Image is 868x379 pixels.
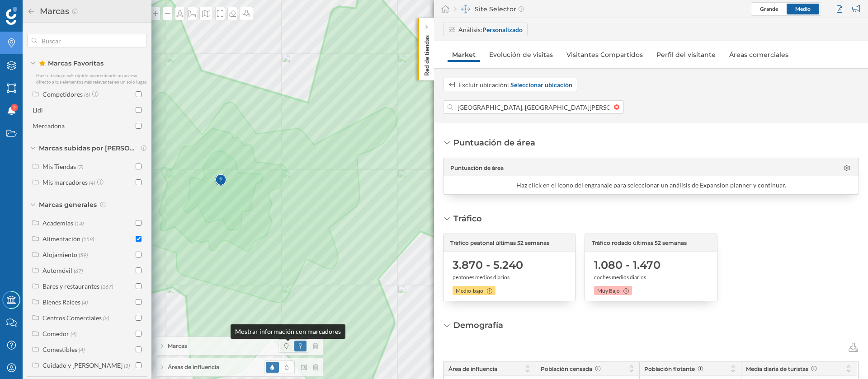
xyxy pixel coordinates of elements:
span: (4) [79,346,85,353]
span: Soporte [18,6,50,14]
img: Marker [215,172,226,190]
span: Medio [795,5,811,12]
div: Comedor [42,330,69,337]
span: 3.870 - 5.240 [453,258,523,272]
div: Cuidado y [PERSON_NAME] [42,361,123,369]
div: Tráfico [453,213,482,225]
div: Competidores [42,90,83,98]
span: (7) [77,163,83,170]
div: Demografía [453,319,503,331]
div: Bienes Raíces [42,298,80,306]
div: Análisis: [458,25,523,34]
span: 2 [13,103,16,112]
div: Automóvil [42,267,72,274]
span: Tráfico peatonal últimas 52 semanas [450,239,549,247]
div: Mostrar información con marcadores [231,324,345,339]
h2: Marcas [35,4,71,19]
div: Alojamiento [42,251,77,258]
div: Lidl [33,106,43,114]
span: (4) [82,298,88,306]
span: Grande [760,5,778,12]
div: Comestibles [42,346,77,353]
span: (6) [84,90,90,98]
div: Haz click en el icono del engranaje para seleccionar un análisis de Expansion planner y continuar. [516,181,786,190]
div: Mis marcadores [42,178,88,186]
div: Alimentación [42,235,80,243]
a: Market [448,47,480,62]
span: Marcas Favoritas [39,59,104,68]
div: Puntuación de área [453,137,535,149]
span: (67) [74,267,83,274]
span: (159) [82,235,94,243]
span: Excluir ubicación: [458,81,509,89]
span: 1.080 - 1.470 [594,258,660,272]
a: Visitantes Compartidos [562,47,647,62]
span: Marcas [168,342,187,350]
a: Perfil del visitante [652,47,720,62]
span: Población flotante [644,365,695,372]
span: Áreas de influencia [168,363,219,371]
span: peatones medios diarios [453,273,509,281]
span: Media diaria de turistas [746,365,808,372]
span: (3) [124,361,130,369]
span: Haz tu trabajo más rápido manteniendo un acceso directo a tus elementos más relevantes en un solo... [36,73,147,84]
span: coches medios diarios [594,273,646,281]
span: Tráfico rodado últimas 52 semanas [592,239,687,247]
span: Puntuación de área [450,164,504,172]
span: Marcas subidas por [PERSON_NAME] [39,144,138,153]
span: (167) [101,282,113,290]
span: (4) [71,330,76,337]
div: Site Selector [454,5,524,14]
span: Seleccionar ubicación [510,80,572,89]
span: Marcas generales [39,200,97,209]
span: (14) [75,219,84,227]
div: Academias [42,219,73,227]
div: Mercadona [33,122,65,130]
div: Centros Comerciales [42,314,102,322]
span: (59) [79,251,88,258]
a: Áreas comerciales [725,47,793,62]
span: Área de influencia [448,365,497,372]
div: Mis Tiendas [42,163,76,170]
p: Red de tiendas [422,32,431,76]
a: Evolución de visitas [485,47,557,62]
span: (8) [103,314,109,322]
span: Medio-bajo [456,287,483,295]
span: (4) [89,178,95,186]
strong: Personalizado [482,26,523,33]
span: Muy Bajo [597,287,620,295]
img: dashboards-manager.svg [461,5,470,14]
img: Geoblink Logo [6,7,17,25]
div: Bares y restaurantes [42,282,99,290]
span: Población censada [541,365,592,372]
